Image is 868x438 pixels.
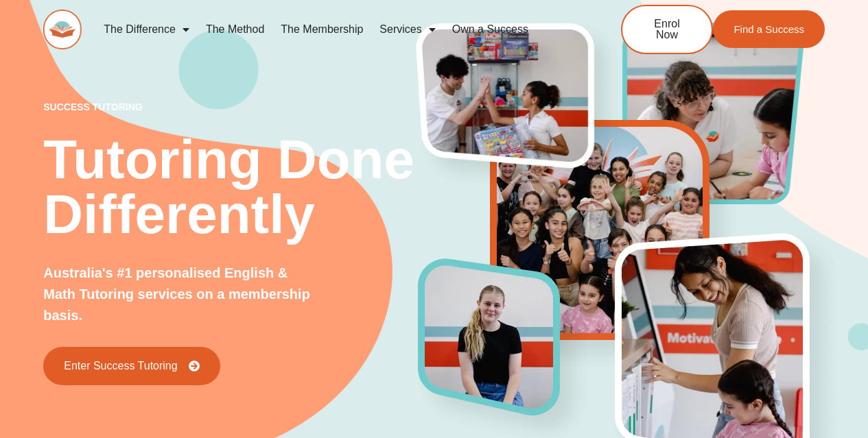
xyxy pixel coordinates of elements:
a: Find a Success [713,10,825,48]
span: Enrol Now [643,19,691,40]
a: Enrol Now [621,5,713,54]
span: Find a Success [734,24,804,34]
h2: Tutoring Done Differently [43,132,418,242]
a: The Difference [95,14,198,45]
p: Australia's #1 personalised English & Math Tutoring services on a membership basis. [43,263,317,326]
p: success tutoring [43,102,418,112]
a: The Method [198,14,272,45]
a: Services [371,14,443,45]
a: Enter Success Tutoring [43,347,220,385]
a: The Membership [272,14,371,45]
span: Enter Success Tutoring [64,361,177,372]
a: Own a Success [444,14,537,45]
nav: Menu [95,14,576,45]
